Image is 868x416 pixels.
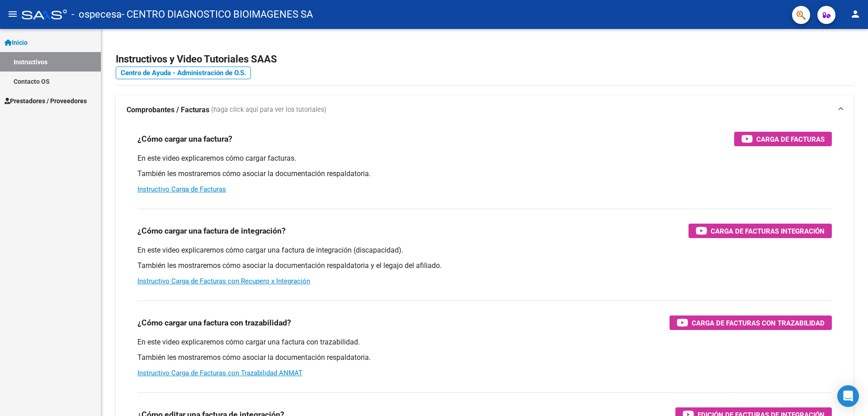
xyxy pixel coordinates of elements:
[137,337,832,347] p: En este video explicaremos cómo cargar una factura con trazabilidad.
[837,385,859,407] div: Open Intercom Messenger
[137,133,232,145] h3: ¿Cómo cargar una factura?
[689,224,832,238] button: Carga de Facturas Integración
[850,9,861,19] mat-icon: person
[137,185,226,193] a: Instructivo Carga de Facturas
[137,225,286,237] h3: ¿Cómo cargar una factura de integración?
[122,5,313,24] span: - CENTRO DIAGNOSTICO BIOIMAGENES SA
[137,153,832,163] p: En este video explicaremos cómo cargar facturas.
[5,38,28,48] span: Inicio
[756,134,825,145] span: Carga de Facturas
[137,316,291,329] h3: ¿Cómo cargar una factura con trazabilidad?
[670,316,832,330] button: Carga de Facturas con Trazabilidad
[137,353,832,363] p: También les mostraremos cómo asociar la documentación respaldatoria.
[116,51,854,68] h2: Instructivos y Video Tutoriales SAAS
[127,105,209,115] strong: Comprobantes / Facturas
[734,132,832,146] button: Carga de Facturas
[211,105,326,115] span: (haga click aquí para ver los tutoriales)
[137,261,832,271] p: También les mostraremos cómo asociar la documentación respaldatoria y el legajo del afiliado.
[137,245,832,255] p: En este video explicaremos cómo cargar una factura de integración (discapacidad).
[7,9,18,19] mat-icon: menu
[116,67,251,79] a: Centro de Ayuda - Administración de O.S.
[116,96,854,124] mat-expansion-panel-header: Comprobantes / Facturas (haga click aquí para ver los tutoriales)
[137,169,832,179] p: También les mostraremos cómo asociar la documentación respaldatoria.
[5,96,87,106] span: Prestadores / Proveedores
[137,277,310,285] a: Instructivo Carga de Facturas con Recupero x Integración
[137,369,302,377] a: Instructivo Carga de Facturas con Trazabilidad ANMAT
[71,5,122,24] span: - ospecesa
[692,317,825,329] span: Carga de Facturas con Trazabilidad
[711,225,825,237] span: Carga de Facturas Integración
